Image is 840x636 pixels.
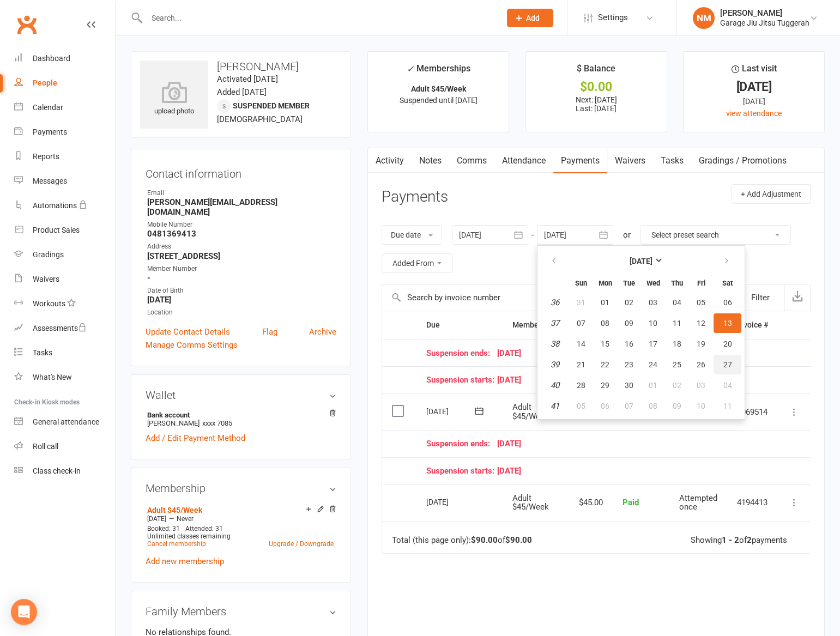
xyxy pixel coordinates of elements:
small: Monday [599,279,612,287]
small: Thursday [671,279,683,287]
span: [DATE] [147,515,166,523]
em: 36 [551,298,559,307]
button: 08 [642,396,664,416]
span: 03 [697,381,705,390]
div: $0.00 [536,81,657,93]
button: 10 [690,396,712,416]
strong: [DATE] [147,295,336,305]
span: Add [526,14,540,22]
time: Added [DATE] [217,87,267,97]
span: 07 [625,402,633,410]
span: 01 [601,298,609,307]
a: Flag [262,325,277,338]
span: 20 [723,340,732,348]
button: Filter [730,284,784,311]
span: 01 [649,381,657,390]
span: Never [177,515,194,523]
button: 19 [690,334,712,354]
button: 05 [690,293,712,312]
button: 22 [594,355,617,374]
a: Product Sales [14,218,115,243]
button: 03 [690,375,712,395]
strong: $90.00 [505,535,532,545]
span: 25 [673,360,681,369]
button: 02 [618,293,640,312]
button: 05 [570,396,593,416]
h3: Contact information [146,163,336,180]
button: 09 [618,313,640,333]
span: Paid [623,498,639,507]
a: Add new membership [146,556,224,566]
input: Search by invoice number [382,284,730,311]
a: Cancel membership [147,540,206,548]
div: [DATE] [426,439,768,449]
strong: - [147,273,336,283]
button: 20 [714,334,741,354]
span: 08 [601,319,609,328]
a: Adult $45/Week [147,506,202,514]
button: 07 [618,396,640,416]
div: NM [693,7,715,29]
button: 11 [666,313,688,333]
span: 17 [649,340,657,348]
button: 07 [570,313,593,333]
span: [DEMOGRAPHIC_DATA] [217,114,303,124]
button: 11 [714,396,741,416]
div: Workouts [33,299,65,308]
div: Address [147,241,336,252]
button: 09 [666,396,688,416]
div: [DATE] [426,493,476,510]
strong: 2 [747,535,752,545]
a: Update Contact Details [146,325,230,338]
span: 04 [723,381,732,390]
button: 31 [570,293,593,312]
strong: [DATE] [630,257,652,265]
strong: Adult $45/Week [411,84,466,93]
div: [DATE] [693,81,814,93]
span: 16 [625,340,633,348]
button: 03 [642,293,664,312]
span: 04 [673,298,681,307]
span: 05 [577,402,585,410]
button: Added From [382,253,453,273]
th: Membership [503,311,566,339]
div: Member Number [147,264,336,274]
button: 27 [714,355,741,374]
div: Class check-in [33,467,81,475]
span: xxxx 7085 [202,419,232,427]
button: 30 [618,375,640,395]
a: Comms [449,148,494,173]
th: Invoice # [727,311,778,339]
strong: 1 - 2 [722,535,739,545]
div: Garage Jiu Jitsu Tuggerah [720,18,809,28]
span: 26 [697,360,705,369]
span: Suspended member [233,101,310,110]
div: $ Balance [577,62,615,81]
span: 30 [625,381,633,390]
span: Suspension ends: [426,349,497,358]
strong: $90.00 [471,535,498,545]
span: 29 [601,381,609,390]
button: 24 [642,355,664,374]
span: 07 [577,319,585,328]
a: Reports [14,144,115,169]
a: People [14,71,115,95]
div: Tasks [33,348,52,357]
span: 02 [673,381,681,390]
a: Tasks [14,341,115,365]
strong: [STREET_ADDRESS] [147,251,336,261]
span: 10 [649,319,657,328]
span: 18 [673,340,681,348]
div: Waivers [33,275,59,283]
span: 06 [723,298,732,307]
span: Suspension starts: [426,467,497,476]
h3: Family Members [146,605,336,617]
span: 10 [697,402,705,410]
button: 28 [570,375,593,395]
span: 15 [601,340,609,348]
span: Adult $45/Week [512,402,549,421]
p: Next: [DATE] Last: [DATE] [536,95,657,113]
button: 04 [714,375,741,395]
div: Total (this page only): of [392,536,532,545]
div: What's New [33,373,72,381]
